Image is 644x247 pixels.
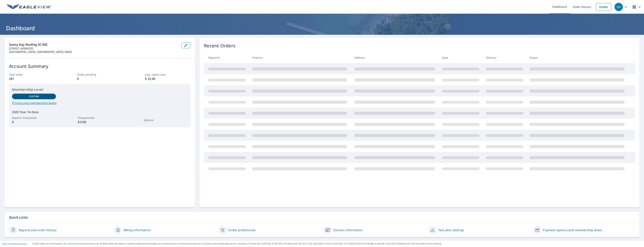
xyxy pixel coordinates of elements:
h1: Dashboard [5,24,639,32]
p: 0 [12,120,56,124]
p: [GEOGRAPHIC_DATA], [GEOGRAPHIC_DATA] 28403 [9,50,178,54]
p: 241 [9,77,54,81]
a: Text alert settings [438,228,464,232]
p: Quick Links [9,215,635,220]
p: $ 22.96 [145,77,190,81]
p: Total order [9,73,54,77]
a: Billing information [124,228,151,232]
p: Membership Level [12,87,187,92]
img: EV Logo [7,4,51,10]
div: KA [615,3,623,11]
th: Address [351,52,439,63]
th: Product [249,52,351,63]
a: Contact information [333,228,363,232]
p: Reports Completed [12,116,56,120]
a: Payment options and membership levels [543,228,602,232]
p: 2025 Year To Date [12,110,187,114]
th: Date [439,52,483,63]
p: © 2025 Eagle View Technologies, Inc. and Pictometry International Corp. All Rights Reserved. Repo... [32,242,642,245]
th: Delivery [483,52,527,63]
a: Pricing and membership levels [12,101,187,105]
p: $ 0.00 [78,120,122,124]
a: Order preferences [228,228,256,232]
th: Status [527,52,629,63]
a: Terms of Use [2,242,14,245]
p: Avg. report cost [145,73,190,77]
p: Prepayments [78,116,122,120]
p: Balance [144,118,187,122]
p: Order pending [77,73,123,77]
p: Recent Orders [204,42,235,49]
a: Order [596,3,611,11]
a: Privacy Policy [15,242,27,245]
p: [STREET_ADDRESS] [9,47,178,50]
p: | [2,243,27,245]
a: Reports and order history [19,228,56,232]
p: Sunny Day Roofing SC INC [9,42,178,47]
p: 0 [77,77,123,81]
p: Account Summary [9,63,190,70]
th: Report # [204,52,249,63]
p: Custom [29,95,39,98]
